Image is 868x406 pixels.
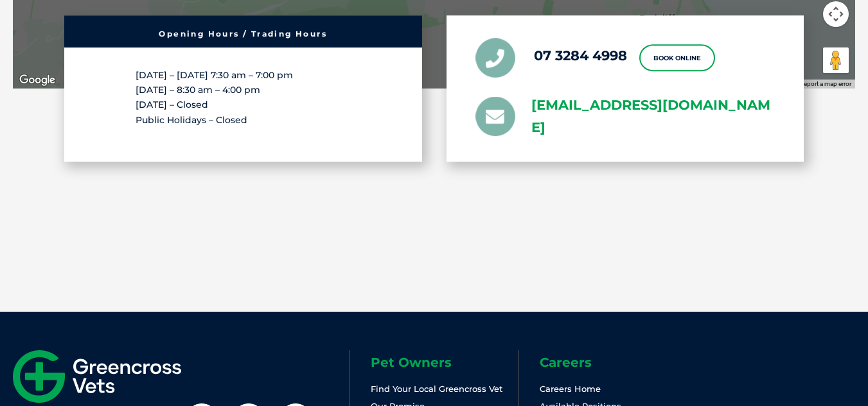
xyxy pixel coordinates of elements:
a: Book Online [639,44,715,71]
h6: Opening Hours / Trading Hours [71,30,416,38]
a: Careers Home [540,384,601,394]
p: [DATE] – [DATE] 7:30 am – 7:00 pm [DATE] – 8:30 am – 4:00 pm [DATE] – Closed Public Holidays – Cl... [136,68,350,128]
h6: Pet Owners [371,356,518,369]
h6: Careers [540,356,687,369]
a: Find Your Local Greencross Vet [371,384,502,394]
a: 07 3284 4998 [534,47,627,63]
button: Map camera controls [823,1,849,27]
a: [EMAIL_ADDRESS][DOMAIN_NAME] [531,94,775,139]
